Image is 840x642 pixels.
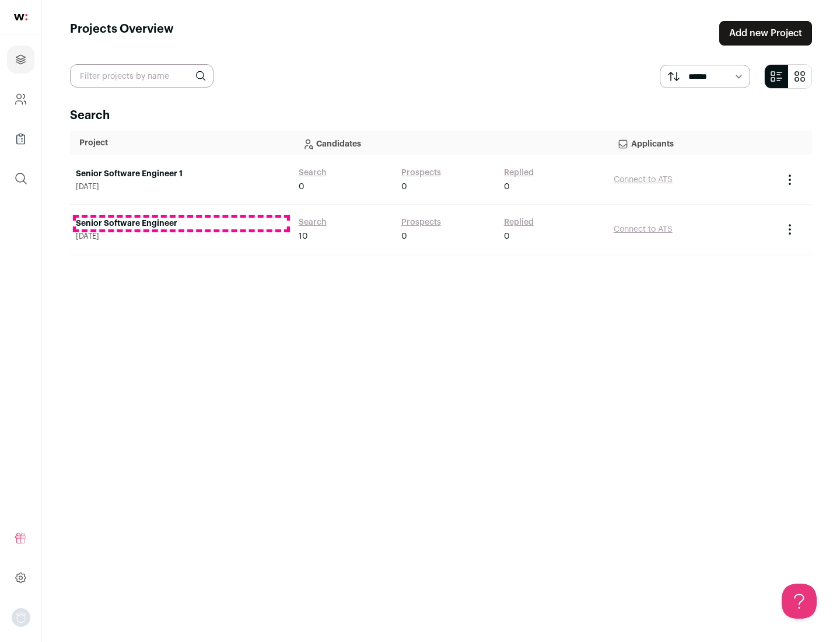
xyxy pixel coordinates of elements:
[614,176,673,184] a: Connect to ATS
[783,173,797,187] button: Project Actions
[782,584,817,619] iframe: Help Scout Beacon - Open
[401,181,407,193] span: 0
[7,85,34,113] a: Company and ATS Settings
[70,64,213,88] input: Filter projects by name
[7,125,34,153] a: Company Lists
[504,181,510,193] span: 0
[76,168,287,180] a: Senior Software Engineer 1
[401,217,441,228] a: Prospects
[70,107,812,124] h2: Search
[299,167,327,179] a: Search
[719,21,812,46] a: Add new Project
[76,232,287,241] span: [DATE]
[76,218,287,229] a: Senior Software Engineer
[614,225,673,233] a: Connect to ATS
[401,231,407,242] span: 0
[504,231,510,242] span: 0
[617,131,768,155] p: Applicants
[12,608,30,627] button: Open dropdown
[7,46,34,74] a: Projects
[299,217,327,228] a: Search
[14,14,27,20] img: wellfound-shorthand-0d5821cbd27db2630d0214b213865d53afaa358527fdda9d0ea32b1df1b89c2c.svg
[783,222,797,236] button: Project Actions
[504,167,534,179] a: Replied
[12,608,30,627] img: nopic.png
[299,181,304,193] span: 0
[76,182,287,191] span: [DATE]
[79,137,283,149] p: Project
[302,131,598,155] p: Candidates
[504,217,534,228] a: Replied
[299,231,308,242] span: 10
[70,21,174,46] h1: Projects Overview
[401,167,441,179] a: Prospects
